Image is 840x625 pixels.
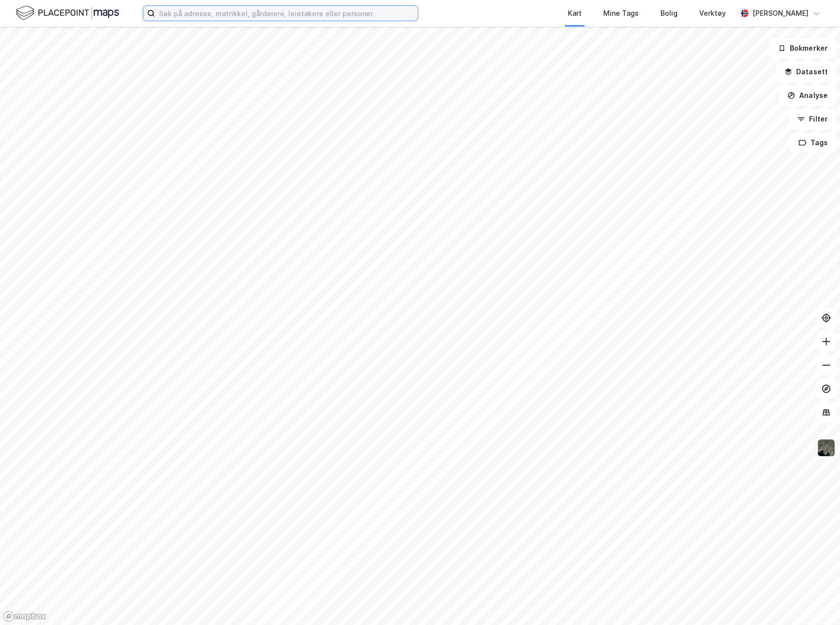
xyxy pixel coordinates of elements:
[791,578,840,625] iframe: Chat Widget
[155,6,418,21] input: Søk på adresse, matrikkel, gårdeiere, leietakere eller personer
[752,7,809,19] div: [PERSON_NAME]
[660,7,678,19] div: Bolig
[603,7,639,19] div: Mine Tags
[699,7,726,19] div: Verktøy
[16,4,119,22] img: logo.f888ab2527a4732fd821a326f86c7f29.svg
[568,7,582,19] div: Kart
